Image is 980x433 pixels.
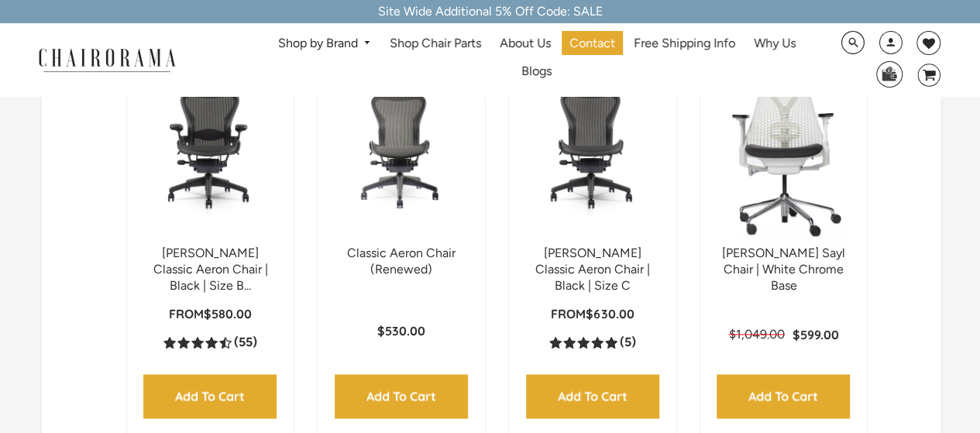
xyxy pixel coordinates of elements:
[716,52,852,246] a: Herman Miller Sayl Chair | White Chrome Base - chairorama Herman Miller Sayl Chair | White Chrome...
[163,334,256,350] a: 4.5 rating (55 votes)
[619,335,635,351] span: (5)
[233,335,256,351] span: (55)
[792,327,838,342] span: $599.00
[524,52,661,246] img: Herman Miller Classic Aeron Chair | Black | Size C - chairorama
[521,64,552,80] span: Blogs
[333,52,469,246] a: Classic Aeron Chair (Renewed) - chairorama Classic Aeron Chair (Renewed) - chairorama
[562,31,623,55] a: Contact
[347,246,456,277] a: Classic Aeron Chair (Renewed)
[390,36,481,52] span: Shop Chair Parts
[143,374,277,418] input: Add to Cart
[716,52,852,246] img: Herman Miller Sayl Chair | White Chrome Base - chairorama
[524,52,661,246] a: Herman Miller Classic Aeron Chair | Black | Size C - chairorama Herman Miller Classic Aeron Chair...
[634,36,735,52] span: Free Shipping Info
[569,36,615,52] span: Contact
[586,306,634,321] span: $630.00
[514,60,559,84] a: Blogs
[549,334,635,350] a: 5.0 rating (5 votes)
[500,36,551,52] span: About Us
[382,31,489,55] a: Shop Chair Parts
[717,374,850,418] input: Add to Cart
[153,246,267,293] a: [PERSON_NAME] Classic Aeron Chair | Black | Size B...
[143,52,279,246] img: Herman Miller Classic Aeron Chair | Black | Size B (Renewed) - chairorama
[492,31,559,55] a: About Us
[204,306,252,321] span: $580.00
[526,374,659,418] input: Add to Cart
[143,52,279,246] a: Herman Miller Classic Aeron Chair | Black | Size B (Renewed) - chairorama Herman Miller Classic A...
[270,32,380,56] a: Shop by Brand
[877,62,901,85] img: WhatsApp_Image_2024-07-12_at_16.23.01.webp
[29,46,184,73] img: chairorama
[626,31,743,55] a: Free Shipping Info
[333,52,469,246] img: Classic Aeron Chair (Renewed) - chairorama
[535,246,650,293] a: [PERSON_NAME] Classic Aeron Chair | Black | Size C
[250,31,824,88] nav: DesktopNavigation
[377,323,425,338] span: $530.00
[728,327,784,342] span: $1,049.00
[746,31,803,55] a: Why Us
[754,36,796,52] span: Why Us
[722,246,845,293] a: [PERSON_NAME] Sayl Chair | White Chrome Base
[169,306,252,322] p: From
[551,306,634,322] p: From
[335,374,468,418] input: Add to Cart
